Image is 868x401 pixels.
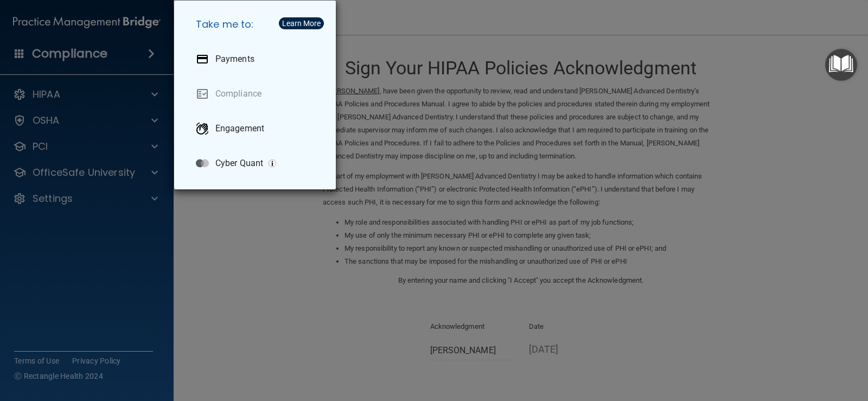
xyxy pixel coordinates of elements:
button: Learn More [279,17,324,29]
p: Cyber Quant [215,158,263,169]
p: Engagement [215,123,264,134]
a: Payments [187,44,327,74]
button: Open Resource Center [825,49,857,81]
a: Compliance [187,79,327,109]
h5: Take me to: [187,9,327,40]
div: Learn More [282,20,321,27]
a: Engagement [187,113,327,144]
a: Cyber Quant [187,148,327,179]
p: Payments [215,54,254,65]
